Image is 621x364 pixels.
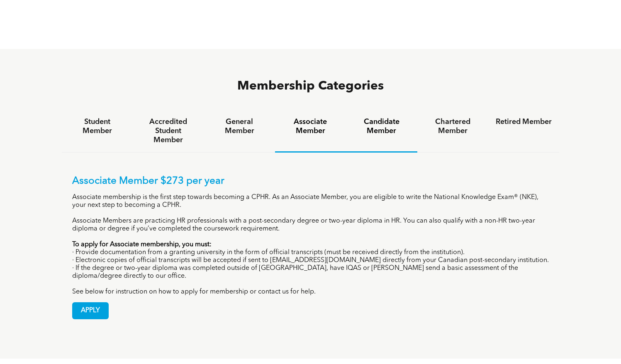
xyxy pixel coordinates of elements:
p: · Electronic copies of official transcripts will be accepted if sent to [EMAIL_ADDRESS][DOMAIN_NA... [72,257,549,265]
h4: Retired Member [496,117,552,126]
a: APPLY [72,302,109,319]
h4: Student Member [69,117,125,136]
h4: Accredited Student Member [140,117,196,145]
h4: Associate Member [282,117,339,136]
h4: Chartered Member [425,117,481,136]
p: Associate Members are practicing HR professionals with a post-secondary degree or two-year diplom... [72,217,549,233]
p: Associate membership is the first step towards becoming a CPHR. As an Associate Member, you are e... [72,194,549,209]
p: · If the degree or two-year diploma was completed outside of [GEOGRAPHIC_DATA], have IQAS or [PER... [72,265,549,280]
p: · Provide documentation from a granting university in the form of official transcripts (must be r... [72,249,549,257]
h4: General Member [211,117,267,136]
p: See below for instruction on how to apply for membership or contact us for help. [72,288,549,296]
span: Membership Categories [237,80,384,92]
span: APPLY [73,303,108,319]
strong: To apply for Associate membership, you must: [72,241,212,248]
h4: Candidate Member [353,117,409,136]
p: Associate Member $273 per year [72,175,549,187]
